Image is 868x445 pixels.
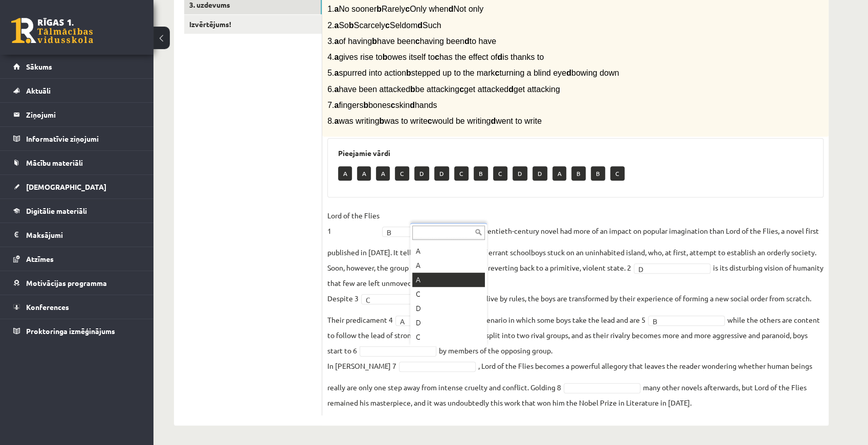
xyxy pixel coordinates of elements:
div: D [412,301,485,316]
div: A [412,258,485,273]
div: A [412,244,485,258]
div: D [412,316,485,330]
div: A [412,273,485,287]
div: C [412,330,485,344]
div: C [412,287,485,301]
